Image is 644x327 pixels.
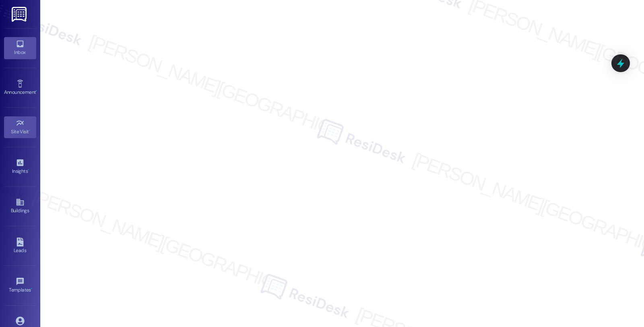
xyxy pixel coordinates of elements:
[36,88,37,94] span: •
[4,235,36,257] a: Leads
[12,7,28,22] img: ResiDesk Logo
[31,286,32,292] span: •
[4,116,36,138] a: Site Visit •
[4,275,36,296] a: Templates •
[4,195,36,217] a: Buildings
[29,128,30,133] span: •
[4,156,36,178] a: Insights •
[4,37,36,59] a: Inbox
[28,167,29,173] span: •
